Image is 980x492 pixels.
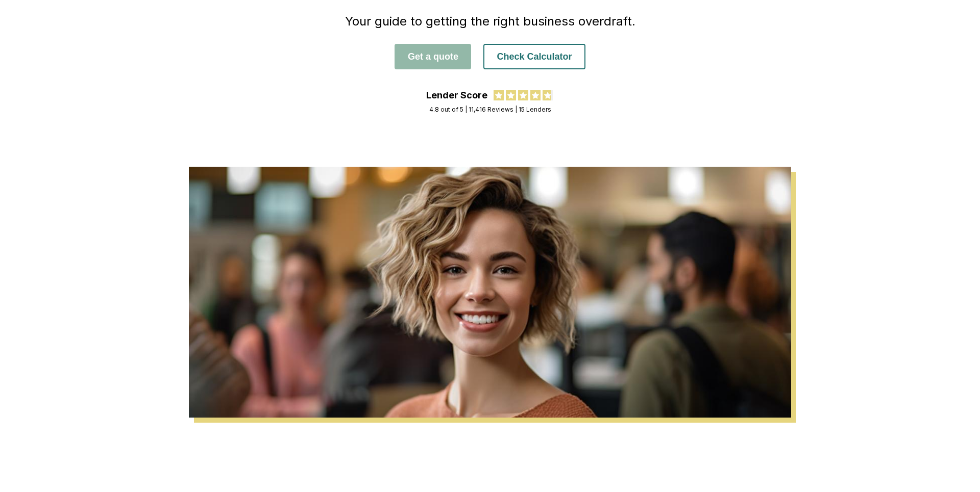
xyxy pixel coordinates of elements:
div: Lender Score [426,90,487,100]
a: Get a quote [395,51,471,62]
img: review star [518,90,528,100]
img: review star [543,90,553,100]
button: Check Calculator [483,44,585,69]
button: Get a quote [395,44,471,69]
img: review star [530,90,541,100]
img: review star [506,90,516,100]
div: 4.8 out of 5 | 11,416 Reviews | 15 Lenders [429,106,551,113]
img: review star [494,90,504,100]
h4: Your guide to getting the right business overdraft. [204,14,776,29]
a: Check Calculator [483,51,585,62]
img: Find the best Business Overdrafts for you with Emu Money [189,167,791,418]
